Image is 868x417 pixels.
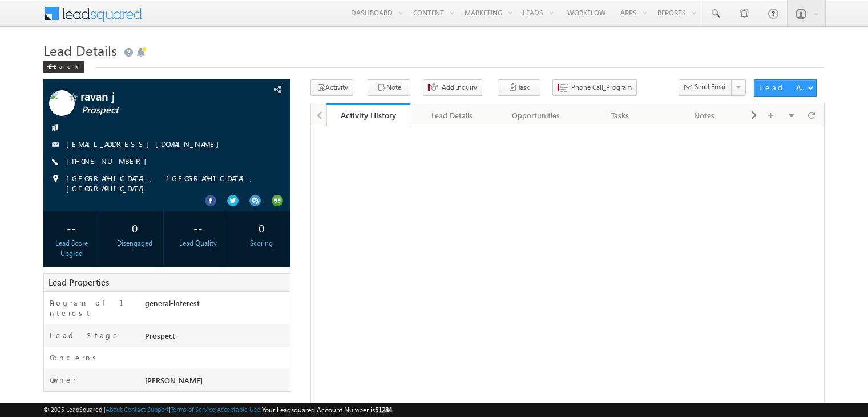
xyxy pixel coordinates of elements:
img: Profile photo [49,90,75,120]
div: Activity History [335,110,402,121]
label: Owner [50,375,76,385]
span: [PHONE_NUMBER] [66,156,152,167]
div: 0 [110,217,160,238]
a: Acceptable Use [217,406,260,413]
a: Opportunities [495,103,579,127]
a: Contact Support [124,406,169,413]
label: Lead Stage [50,330,120,340]
span: [PERSON_NAME] [145,375,203,385]
a: Tasks [579,103,663,127]
span: Prospect [82,105,235,116]
div: Back [43,61,84,73]
span: Send Email [695,82,727,92]
div: Disengaged [110,238,160,248]
a: Activity History [326,103,410,127]
div: -- [46,217,97,238]
a: Lead Details [410,103,494,127]
a: Terms of Service [171,406,215,413]
button: Activity [310,79,353,96]
div: Lead Actions [759,82,808,93]
div: Lead Details [419,109,484,122]
span: Lead Properties [49,276,109,288]
button: Lead Actions [754,79,817,97]
button: Note [368,79,410,96]
div: Lead Quality [173,238,224,248]
div: Prospect [142,330,290,346]
span: © 2025 LeadSquared | | | | | [43,404,392,415]
label: Program of Interest [50,298,133,318]
span: ravan j [80,90,233,102]
div: Notes [672,109,737,122]
button: Phone Call_Program [552,79,637,96]
a: About [106,406,122,413]
label: Concerns [50,352,100,363]
div: Scoring [236,238,287,248]
div: Tasks [588,109,652,122]
div: Opportunities [504,109,568,122]
span: [GEOGRAPHIC_DATA], [GEOGRAPHIC_DATA], [GEOGRAPHIC_DATA] [66,173,267,194]
span: 51284 [375,406,392,414]
a: Back [43,61,90,70]
span: Add Inquiry [442,82,477,93]
div: Lead Score Upgrad [46,238,97,259]
button: Task [498,79,540,96]
button: Send Email [679,79,732,96]
button: Add Inquiry [423,79,482,96]
a: [EMAIL_ADDRESS][DOMAIN_NAME] [66,139,225,149]
div: 0 [236,217,287,238]
a: Notes [663,103,747,127]
span: Lead Details [43,41,117,59]
div: general-interest [142,298,290,314]
div: -- [173,217,224,238]
span: Your Leadsquared Account Number is [262,406,392,414]
span: Phone Call_Program [571,82,632,93]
